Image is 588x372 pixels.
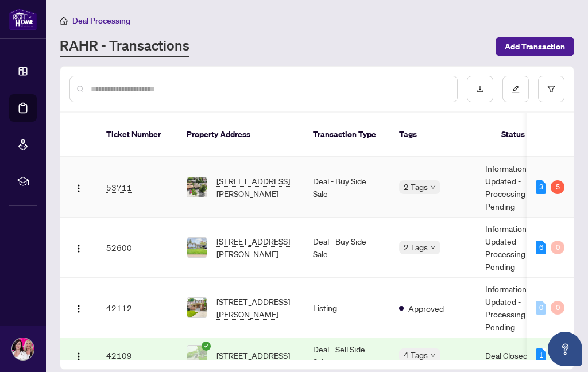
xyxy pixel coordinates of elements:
div: 1 [536,348,546,362]
div: 5 [551,180,564,194]
img: thumbnail-img [187,298,207,317]
span: download [476,85,484,93]
td: Information Updated - Processing Pending [476,278,562,338]
td: Listing [304,278,390,338]
button: Add Transaction [496,37,574,56]
th: Property Address [177,113,304,157]
button: Logo [69,299,88,317]
td: Deal - Buy Side Sale [304,157,390,218]
div: 0 [536,301,546,315]
img: Logo [74,184,83,193]
th: Status [492,113,578,157]
span: down [430,245,436,250]
button: filter [538,76,564,102]
span: down [430,352,436,358]
img: Profile Icon [12,338,34,360]
button: download [467,76,493,102]
span: 2 Tags [404,180,428,193]
td: 42112 [97,278,177,338]
button: Logo [69,238,88,257]
img: Logo [74,304,83,313]
a: RAHR - Transactions [60,36,189,57]
img: logo [9,9,37,30]
span: Deal Processing [72,15,130,26]
th: Ticket Number [97,113,177,157]
span: edit [512,85,520,93]
button: Logo [69,178,88,196]
td: Deal - Buy Side Sale [304,218,390,278]
div: 3 [536,180,546,194]
th: Transaction Type [304,113,390,157]
div: 0 [551,301,564,315]
td: Information Updated - Processing Pending [476,157,562,218]
div: 6 [536,241,546,254]
img: Logo [74,352,83,361]
td: Information Updated - Processing Pending [476,218,562,278]
button: Logo [69,346,88,365]
img: thumbnail-img [187,346,207,365]
span: Approved [408,302,444,315]
button: Open asap [548,332,582,366]
img: thumbnail-img [187,238,207,257]
th: Tags [390,113,492,157]
span: 2 Tags [404,241,428,254]
span: Add Transaction [505,37,565,56]
span: check-circle [202,342,211,351]
span: filter [547,85,555,93]
button: edit [502,76,529,102]
td: 52600 [97,218,177,278]
img: thumbnail-img [187,177,207,197]
span: home [60,17,68,25]
img: Logo [74,244,83,253]
span: 4 Tags [404,348,428,362]
span: down [430,184,436,190]
div: 0 [551,241,564,254]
